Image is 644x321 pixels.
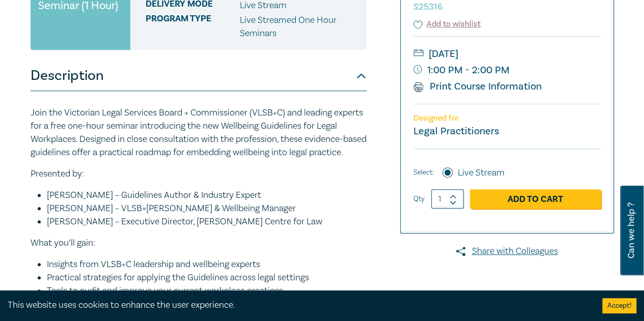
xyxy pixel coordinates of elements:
[626,192,636,269] span: Can we help ?
[413,18,481,30] button: Add to wishlist
[413,167,434,178] span: Select:
[413,62,601,78] small: 1:00 PM - 2:00 PM
[31,106,367,159] p: Join the Victorian Legal Services Board + Commissioner (VLSB+C) and leading experts for a free on...
[602,298,636,313] button: Accept cookies
[31,167,367,181] p: Presented by:
[8,299,587,312] div: This website uses cookies to enhance the user experience.
[413,80,542,93] a: Print Course Information
[470,189,601,209] a: Add to Cart
[47,202,367,215] li: [PERSON_NAME] – VLSB+[PERSON_NAME] & Wellbeing Manager
[47,215,367,228] li: [PERSON_NAME] – Executive Director, [PERSON_NAME] Centre for Law
[146,14,240,40] span: Program type
[458,166,505,180] label: Live Stream
[400,245,614,258] a: Share with Colleagues
[47,284,367,298] li: Tools to audit and improve your current workplace practices
[47,271,367,284] li: Practical strategies for applying the Guidelines across legal settings
[47,258,367,271] li: Insights from VLSB+C leadership and wellbeing experts
[31,61,367,91] button: Description
[240,14,359,40] p: Live Streamed One Hour Seminars
[413,193,425,205] label: Qty
[47,189,367,202] li: [PERSON_NAME] – Guidelines Author & Industry Expert
[413,125,499,138] small: Legal Practitioners
[31,237,367,250] p: What you’ll gain:
[413,1,442,13] small: S25316
[413,46,601,62] small: [DATE]
[431,189,464,209] input: 1
[413,113,601,123] p: Designed for
[38,1,118,11] small: Seminar (1 Hour)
